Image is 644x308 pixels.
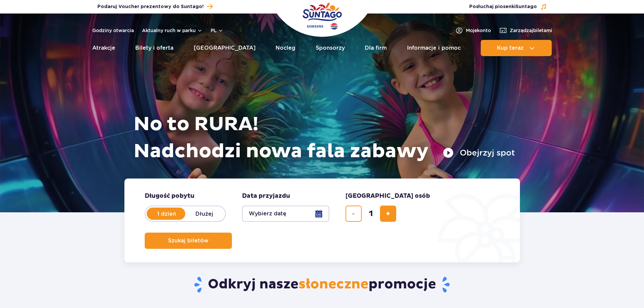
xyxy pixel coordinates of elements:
[194,40,256,56] a: [GEOGRAPHIC_DATA]
[363,206,379,222] input: liczba biletów
[147,207,186,221] label: 1 dzień
[97,3,204,10] span: Podaruj Voucher prezentowy do Suntago!
[242,192,290,200] span: Data przyjazdu
[365,40,387,56] a: Dla firm
[145,233,232,249] button: Szukaj biletów
[345,192,430,200] span: [GEOGRAPHIC_DATA] osób
[499,26,552,34] a: Zarządzajbiletami
[276,40,295,56] a: Nocleg
[185,207,224,221] label: Dłużej
[242,206,329,222] button: Wybierz datę
[469,3,537,10] span: Posłuchaj piosenki
[455,26,491,34] a: Mojekonto
[497,45,524,51] span: Kup teraz
[211,27,223,34] button: pl
[135,40,173,56] a: Bilety i oferta
[142,28,202,33] button: Aktualny ruch w parku
[97,2,213,11] a: Podaruj Voucher prezentowy do Suntago!
[481,40,552,56] button: Kup teraz
[345,206,362,222] button: usuń bilet
[92,40,115,56] a: Atrakcje
[124,179,520,262] form: Planowanie wizyty w Park of Poland
[407,40,461,56] a: Informacje i pomoc
[124,276,520,293] h2: Odkryj nasze promocje
[510,27,552,34] span: Zarządzaj biletami
[469,3,547,10] button: Posłuchaj piosenkiSuntago
[443,147,515,158] button: Obejrzyj spot
[145,192,194,200] span: Długość pobytu
[316,40,345,56] a: Sponsorzy
[299,276,368,293] span: słoneczne
[516,4,537,9] span: Suntago
[380,206,396,222] button: dodaj bilet
[134,111,515,165] h1: No to RURA! Nadchodzi nowa fala zabawy
[92,27,134,34] a: Godziny otwarcia
[168,238,209,244] span: Szukaj biletów
[466,27,491,34] span: Moje konto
